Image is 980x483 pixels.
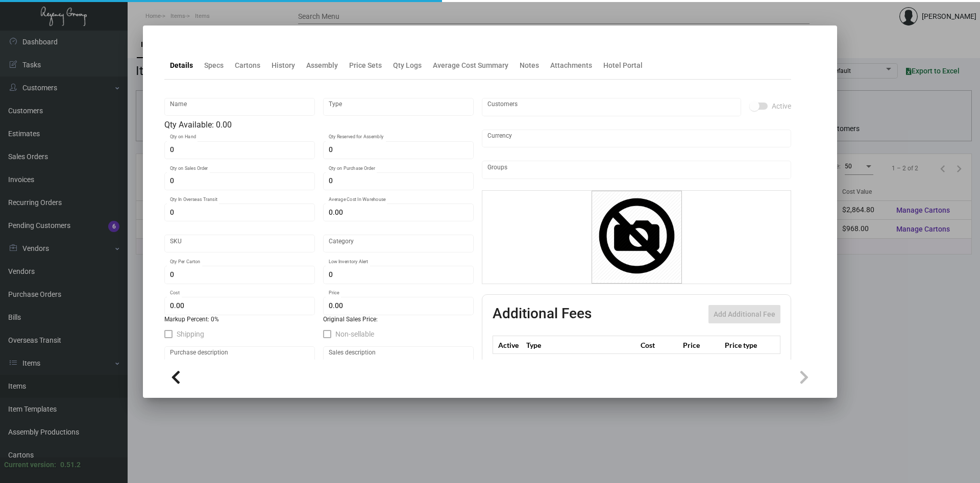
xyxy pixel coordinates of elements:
span: Active [772,100,791,112]
th: Type [524,336,638,354]
div: Current version: [4,460,56,470]
span: Shipping [177,328,204,340]
input: Add new.. [487,166,786,174]
span: Add Additional Fee [714,310,775,318]
div: Qty Logs [393,60,422,71]
div: Attachments [550,60,592,71]
h2: Additional Fees [493,305,592,323]
input: Add new.. [487,103,736,111]
div: History [272,60,295,71]
th: Price [680,336,722,354]
div: 0.51.2 [60,460,81,470]
div: Notes [520,60,539,71]
div: Details [170,60,193,71]
th: Price type [722,336,768,354]
th: Active [493,336,524,354]
th: Cost [638,336,680,354]
div: Hotel Portal [603,60,643,71]
div: Price Sets [349,60,382,71]
div: Specs [204,60,224,71]
div: Assembly [306,60,338,71]
div: Cartons [235,60,260,71]
button: Add Additional Fee [708,305,780,323]
div: Qty Available: 0.00 [164,119,474,131]
span: Non-sellable [335,328,374,340]
div: Average Cost Summary [433,60,508,71]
